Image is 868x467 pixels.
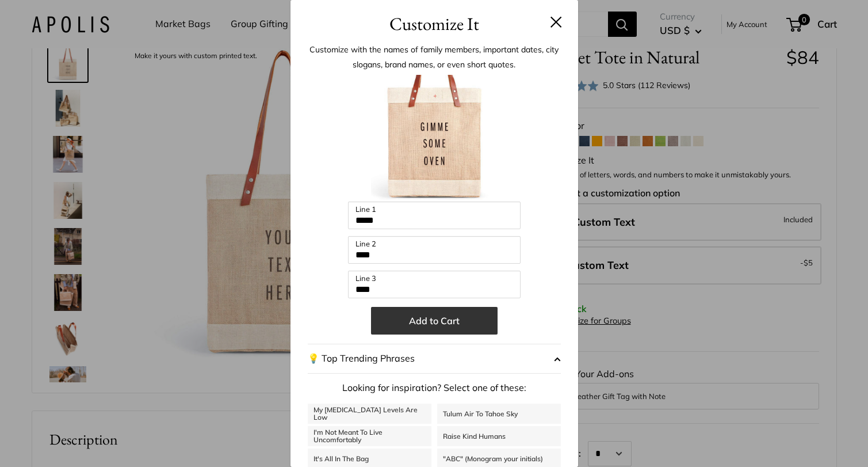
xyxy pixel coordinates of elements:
button: Add to Cart [371,307,498,335]
p: Customize with the names of family members, important dates, city slogans, brand names, or even s... [308,42,561,72]
img: customizer-prod [371,75,498,202]
button: 💡 Top Trending Phrases [308,344,561,374]
a: Tulum Air To Tahoe Sky [437,404,561,424]
p: Looking for inspiration? Select one of these: [308,379,561,397]
a: Raise Kind Humans [437,426,561,446]
a: My [MEDICAL_DATA] Levels Are Low [308,404,431,424]
h3: Customize It [308,10,561,37]
a: I'm Not Meant To Live Uncomfortably [308,426,431,446]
